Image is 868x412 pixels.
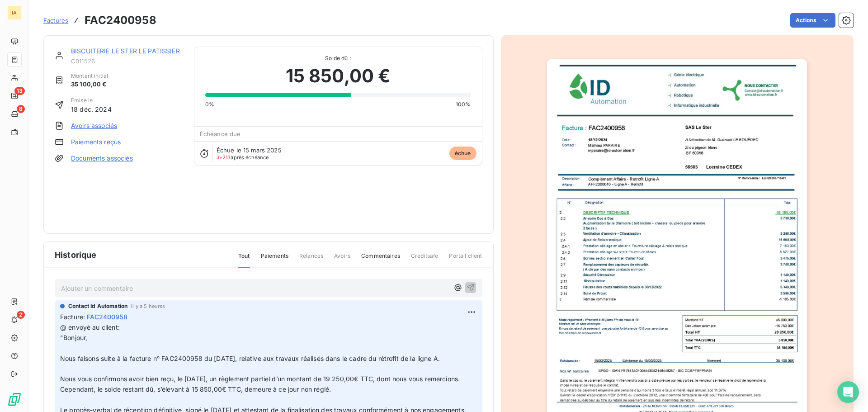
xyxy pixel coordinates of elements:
span: Paiements [261,252,288,267]
a: Avoirs associés [71,121,117,130]
span: échue [449,147,476,160]
span: Émise le [71,96,112,104]
h3: FAC2400958 [85,12,156,28]
span: Nous faisons suite à la facture n° FAC2400958 du [DATE], relative aux travaux réalisés dans le ca... [60,355,440,362]
span: @ envoyé au client: "Bonjour, [60,323,122,341]
span: 18 déc. 2024 [71,104,112,114]
div: Open Intercom Messenger [837,381,859,403]
span: 35 100,00 € [71,80,108,89]
span: Creditsafe [411,252,439,267]
span: Relances [299,252,323,267]
button: Actions [790,13,835,28]
a: Documents associés [71,154,133,163]
span: Avoirs [334,252,350,267]
span: 0% [205,100,214,109]
span: 8 [17,105,25,113]
span: il y a 5 heures [131,303,165,309]
span: Tout [238,252,250,268]
span: Solde dû : [205,54,471,62]
span: J+213 [217,154,231,161]
div: IA [7,5,22,20]
span: Montant initial [71,72,108,80]
span: Factures [43,17,68,24]
a: Paiements reçus [71,137,121,147]
span: Cependant, le solde restant dû, s’élevant à 15 850,00€ TTC, demeure à ce jour non réglé. [60,385,331,393]
span: Facture : [60,312,85,322]
span: C011526 [71,57,183,65]
img: Logo LeanPay [7,392,22,407]
span: Échue le 15 mars 2025 [217,147,282,154]
span: Nous vous confirmons avoir bien reçu, le [DATE], un règlement partiel d’un montant de 19 250,00€ ... [60,375,460,383]
span: 13 [14,87,25,95]
span: Contact Id Automation [68,302,127,310]
span: 100% [456,100,471,109]
span: Historique [55,249,97,261]
span: 2 [17,311,25,319]
span: après échéance [217,155,269,160]
span: FAC2400958 [87,312,127,322]
a: BISCUITERIE LE STER LE PATISSIER [71,47,180,55]
span: 15 850,00 € [286,62,391,90]
a: Factures [43,16,68,25]
span: Commentaires [361,252,400,267]
span: Échéance due [200,130,241,137]
span: Portail client [449,252,482,267]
